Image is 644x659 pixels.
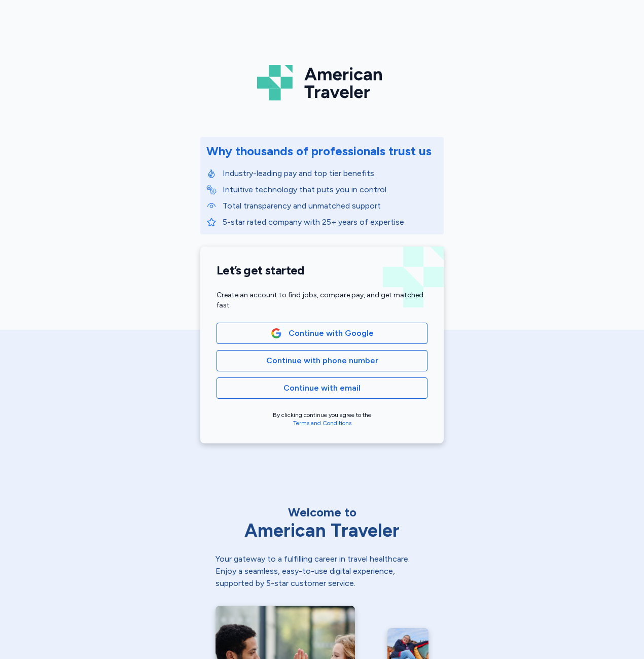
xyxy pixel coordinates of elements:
button: Google LogoContinue with Google [217,323,427,344]
button: Continue with phone number [217,350,427,371]
span: Continue with email [283,382,361,394]
a: Terms and Conditions [293,420,351,427]
div: American Traveler [216,521,428,541]
span: Continue with phone number [266,355,378,367]
img: Logo [257,61,387,105]
img: Google Logo [271,328,282,339]
div: Create an account to find jobs, compare pay, and get matched fast [217,290,427,310]
div: Your gateway to a fulfilling career in travel healthcare. Enjoy a seamless, easy-to-use digital e... [216,553,428,589]
div: Why thousands of professionals trust us [206,143,432,159]
p: 5-star rated company with 25+ years of expertise [223,216,438,228]
div: By clicking continue you agree to the [217,411,427,427]
p: Total transparency and unmatched support [223,200,438,212]
h1: Let’s get started [217,263,427,278]
p: Intuitive technology that puts you in control [223,184,438,196]
p: Industry-leading pay and top tier benefits [223,167,438,180]
span: Continue with Google [289,327,374,339]
button: Continue with email [217,377,427,399]
div: Welcome to [216,504,428,521]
